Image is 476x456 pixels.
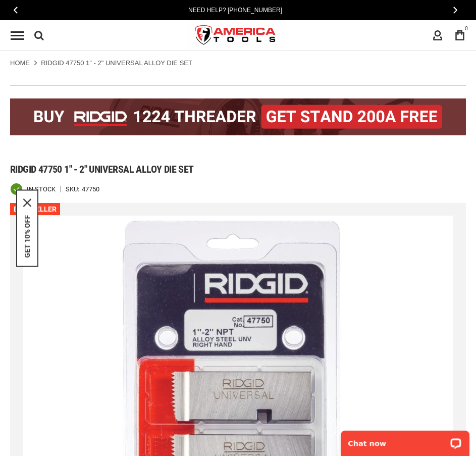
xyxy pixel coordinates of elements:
[41,59,192,67] strong: RIDGID 47750 1" - 2" UNIVERSAL ALLOY DIE SET
[465,26,468,31] span: 0
[185,5,285,15] a: Need Help? [PHONE_NUMBER]
[450,26,469,45] a: 0
[334,424,476,456] iframe: LiveChat chat widget
[23,198,31,207] button: Close
[10,98,466,135] img: BOGO: Buy the RIDGID® 1224 Threader (26092), get the 92467 200A Stand FREE!
[23,215,31,258] button: GET 10% OFF
[23,198,31,207] svg: close icon
[27,186,56,192] span: In stock
[10,163,194,175] span: Ridgid 47750 1" - 2" universal alloy die set
[66,186,82,192] strong: SKU
[11,31,24,40] div: Menu
[82,186,99,192] div: 47750
[453,6,457,14] span: Next
[10,183,56,195] div: Availability
[14,6,18,14] span: Previous
[187,17,285,55] img: America Tools
[10,59,30,68] a: Home
[187,17,285,55] a: store logo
